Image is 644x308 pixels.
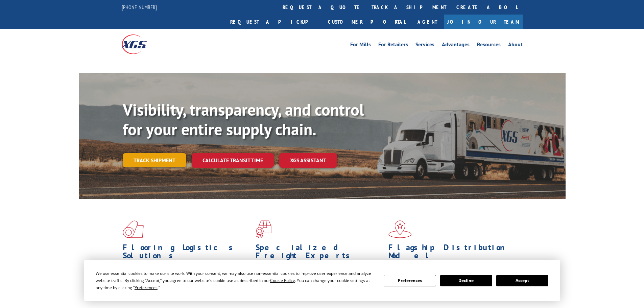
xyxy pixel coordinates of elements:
[192,153,274,168] a: Calculate transit time
[388,243,516,263] h1: Flagship Distribution Model
[323,15,411,29] a: Customer Portal
[96,270,376,291] div: We use essential cookies to make our site work. With your consent, we may also use non-essential ...
[256,220,271,238] img: xgs-icon-focused-on-flooring-red
[477,42,501,49] a: Resources
[415,42,434,49] a: Services
[84,260,560,301] div: Cookie Consent Prompt
[442,42,470,49] a: Advantages
[256,243,383,263] h1: Specialized Freight Experts
[123,99,364,140] b: Visibility, transparency, and control for your entire supply chain.
[496,275,548,286] button: Accept
[135,285,158,290] span: Preferences
[122,4,157,10] a: [PHONE_NUMBER]
[440,275,492,286] button: Decline
[388,220,412,238] img: xgs-icon-flagship-distribution-model-red
[123,220,144,238] img: xgs-icon-total-supply-chain-intelligence-red
[123,243,251,263] h1: Flooring Logistics Solutions
[411,15,444,29] a: Agent
[270,278,295,283] span: Cookie Policy
[384,275,436,286] button: Preferences
[279,153,337,168] a: XGS ASSISTANT
[508,42,523,49] a: About
[225,15,323,29] a: Request a pickup
[123,153,186,167] a: Track shipment
[378,42,408,49] a: For Retailers
[444,15,523,29] a: Join Our Team
[350,42,371,49] a: For Mills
